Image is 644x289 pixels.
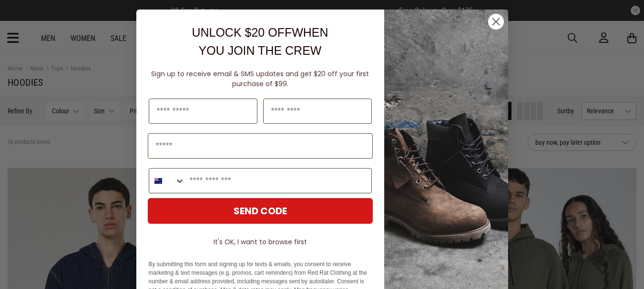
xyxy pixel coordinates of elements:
[148,133,373,159] input: Email
[149,169,185,193] button: Search Countries
[148,198,373,224] button: SEND CODE
[149,99,257,124] input: First Name
[199,44,322,57] span: YOU JOIN THE CREW
[488,13,504,30] button: Close dialog
[192,26,292,39] span: UNLOCK $20 OFF
[292,26,328,39] span: WHEN
[151,69,369,89] span: Sign up to receive email & SMS updates and get $20 off your first purchase of $99.
[154,177,162,185] img: New Zealand
[148,233,373,250] button: It's OK, I want to browse first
